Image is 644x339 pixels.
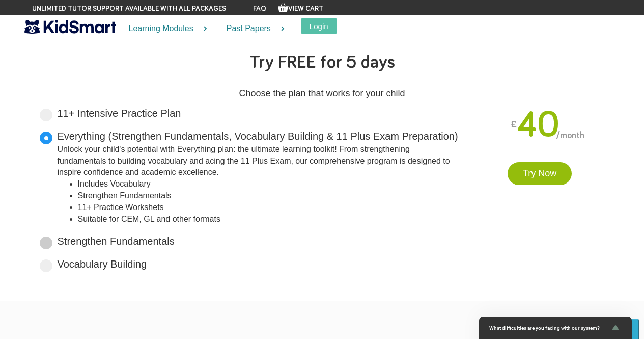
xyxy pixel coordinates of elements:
li: 11+ Practice Workshets [78,202,460,214]
h2: Try FREE for 5 days [32,46,612,81]
li: Strengthen Fundamentals [78,190,460,202]
button: Login [301,18,337,34]
img: Your items in the shopping basket [278,3,288,13]
a: Past Papers [214,15,291,42]
img: KidSmart logo [24,18,116,36]
p: Choose the plan that works for your child [32,86,612,101]
li: Includes Vocabulary [78,178,460,190]
div: Unlock your child's potential with Everything plan: the ultimate learning toolkit! From strengthe... [58,144,460,179]
li: Suitable for CEM, GL and other formats [78,214,460,225]
a: View Cart [278,5,323,12]
label: Vocabulary Building [58,257,147,272]
span: 40 [517,107,559,144]
span: What difficulties are you facing with our system? [489,325,609,331]
sup: £ [511,115,517,134]
a: Learning Modules [116,15,214,42]
sub: /month [556,131,584,140]
a: FAQ [253,5,266,12]
a: Try Now [508,162,572,186]
label: Everything (Strengthen Fundamentals, Vocabulary Building & 11 Plus Exam Preparation) [58,129,460,225]
button: Show survey - What difficulties are you facing with our system? [489,322,622,334]
span: Unlimited tutor support available with all packages [32,4,226,14]
label: 11+ Intensive Practice Plan [58,106,181,121]
label: Strengthen Fundamentals [58,234,175,249]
